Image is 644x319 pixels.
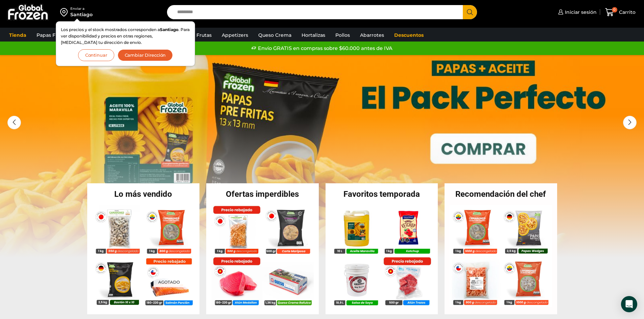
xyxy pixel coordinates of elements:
span: Iniciar sesión [563,9,597,16]
h2: Lo más vendido [87,190,200,198]
a: Tienda [6,29,30,42]
a: Queso Crema [255,29,295,42]
h2: Recomendación del chef [445,190,557,198]
p: Los precios y el stock mostrados corresponden a . Para ver disponibilidad y precios en otras regi... [61,26,190,46]
div: Santiago [70,11,93,18]
div: Previous slide [7,116,21,129]
a: 0 Carrito [603,4,637,20]
button: Continuar [78,49,114,61]
a: Abarrotes [357,29,387,42]
a: Pollos [332,29,353,42]
div: Open Intercom Messenger [621,296,637,312]
a: Iniciar sesión [556,5,597,19]
span: Carrito [617,9,636,16]
button: Search button [463,5,477,19]
div: Enviar a [70,6,93,11]
a: Appetizers [218,29,252,42]
strong: Santiago [160,27,178,32]
span: 0 [612,7,617,12]
a: Hortalizas [298,29,329,42]
h2: Favoritos temporada [326,190,438,198]
p: Agotado [153,277,184,287]
a: Descuentos [391,29,427,42]
h2: Ofertas imperdibles [206,190,319,198]
div: Next slide [623,116,637,129]
button: Cambiar Dirección [118,49,173,61]
img: address-field-icon.svg [60,6,70,18]
a: Papas Fritas [33,29,69,42]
